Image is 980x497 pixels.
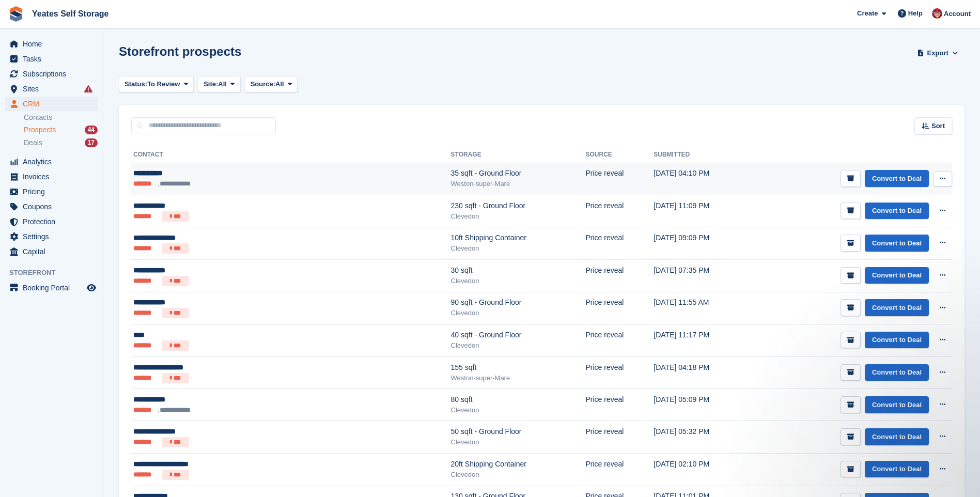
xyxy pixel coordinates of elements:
a: Convert to Deal [865,461,929,478]
a: menu [5,229,98,244]
td: Price reveal [585,324,654,357]
span: Home [23,37,85,51]
td: [DATE] 04:10 PM [654,163,753,195]
td: Price reveal [585,454,654,486]
div: Clevedon [451,470,586,480]
div: 20ft Shipping Container [451,459,586,470]
td: [DATE] 02:10 PM [654,454,753,486]
span: Protection [23,214,85,229]
a: Convert to Deal [865,299,929,316]
th: Storage [451,147,586,163]
div: 10ft Shipping Container [451,232,586,243]
span: Subscriptions [23,67,85,81]
span: Sort [931,121,945,131]
a: Convert to Deal [865,203,929,220]
h1: Storefront prospects [119,44,241,58]
td: Price reveal [585,389,654,421]
td: [DATE] 04:18 PM [654,356,753,389]
td: Price reveal [585,292,654,324]
span: Create [857,8,878,19]
div: Clevedon [451,405,586,415]
a: menu [5,52,98,66]
div: 35 sqft - Ground Floor [451,168,586,179]
div: 30 sqft [451,265,586,276]
td: [DATE] 11:09 PM [654,195,753,227]
span: Source: [251,79,275,89]
a: Convert to Deal [865,332,929,349]
td: [DATE] 05:32 PM [654,421,753,454]
span: Account [944,9,971,19]
a: menu [5,214,98,229]
div: Clevedon [451,437,586,447]
a: Convert to Deal [865,396,929,413]
a: menu [5,244,98,259]
th: Contact [131,147,451,163]
a: menu [5,82,98,96]
td: [DATE] 05:09 PM [654,389,753,421]
div: Clevedon [451,276,586,286]
a: Contacts [24,113,98,122]
span: Coupons [23,199,85,214]
div: 17 [85,138,98,147]
div: 230 sqft - Ground Floor [451,200,586,211]
th: Submitted [654,147,753,163]
td: Price reveal [585,195,654,227]
span: Tasks [23,52,85,66]
span: Booking Portal [23,281,85,295]
div: Clevedon [451,211,586,222]
td: [DATE] 11:55 AM [654,292,753,324]
span: All [218,79,227,89]
a: Deals 17 [24,137,98,148]
a: menu [5,184,98,199]
span: Deals [24,138,42,148]
span: Analytics [23,154,85,169]
span: Sites [23,82,85,96]
div: Clevedon [451,308,586,318]
a: menu [5,67,98,81]
button: Source: All [245,76,298,93]
a: menu [5,281,98,295]
td: [DATE] 09:09 PM [654,227,753,260]
div: 80 sqft [451,394,586,405]
button: Site: All [198,76,241,93]
a: Convert to Deal [865,364,929,381]
a: Convert to Deal [865,428,929,445]
div: Weston-super-Mare [451,179,586,189]
div: Clevedon [451,243,586,254]
button: Status: To Review [119,76,194,93]
span: Help [908,8,923,19]
td: Price reveal [585,227,654,260]
a: menu [5,169,98,184]
span: CRM [23,97,85,111]
span: Capital [23,244,85,259]
div: 50 sqft - Ground Floor [451,426,586,437]
i: Smart entry sync failures have occurred [84,85,92,93]
a: Convert to Deal [865,170,929,187]
a: Convert to Deal [865,267,929,284]
a: menu [5,37,98,51]
td: Price reveal [585,421,654,454]
div: 44 [85,126,98,134]
span: All [275,79,284,89]
span: Storefront [9,268,103,278]
button: Export [915,44,960,61]
td: Price reveal [585,356,654,389]
a: Yeates Self Storage [28,5,113,22]
a: Prospects 44 [24,125,98,135]
td: Price reveal [585,259,654,292]
span: Status: [125,79,147,89]
img: Wendie Tanner [932,8,942,19]
span: Invoices [23,169,85,184]
div: Clevedon [451,340,586,351]
a: menu [5,154,98,169]
div: 40 sqft - Ground Floor [451,330,586,340]
img: stora-icon-8386f47178a22dfd0bd8f6a31ec36ba5ce8667c1dd55bd0f319d3a0aa187defe.svg [8,6,24,22]
a: Preview store [85,282,98,294]
a: Convert to Deal [865,235,929,252]
span: Pricing [23,184,85,199]
a: menu [5,97,98,111]
div: 90 sqft - Ground Floor [451,297,586,308]
td: Price reveal [585,163,654,195]
td: [DATE] 11:17 PM [654,324,753,357]
div: Weston-super-Mare [451,373,586,383]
